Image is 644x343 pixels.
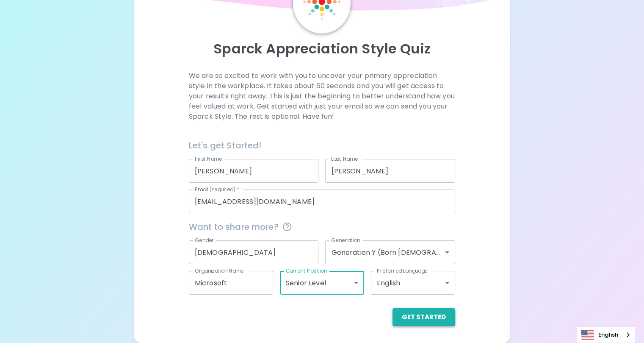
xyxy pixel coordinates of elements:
[189,139,455,152] h6: Let's get Started!
[189,71,455,122] p: We are so excited to work with you to uncover your primary appreciation style in the workplace. I...
[195,237,214,244] label: Gender
[331,237,360,244] label: Generation
[282,222,292,232] svg: This information is completely confidential and only used for aggregated appreciation studies at ...
[280,271,364,295] div: Senior Level
[195,267,244,274] label: Organization Name
[377,267,428,274] label: Preferred Language
[392,308,455,326] button: Get Started
[371,271,455,295] div: English
[577,326,636,343] aside: Language selected: English
[286,267,327,274] label: Current Position
[331,155,358,162] label: Last Name
[195,186,240,193] label: Email (required)
[189,220,455,234] span: Want to share more?
[577,326,636,343] div: Language
[144,40,500,57] p: Sparck Appreciation Style Quiz
[195,155,222,162] label: First Name
[577,327,635,343] a: English
[325,240,455,264] div: Generation Y (Born [DEMOGRAPHIC_DATA] - [DEMOGRAPHIC_DATA])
